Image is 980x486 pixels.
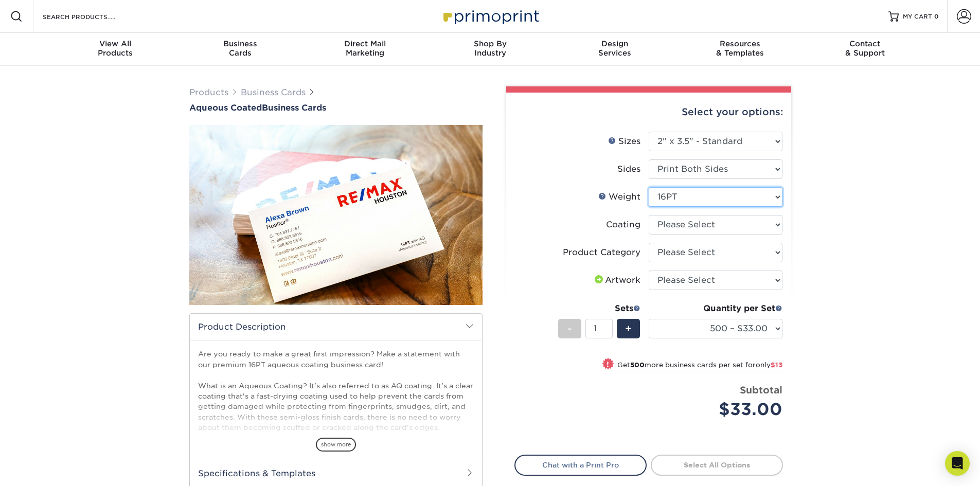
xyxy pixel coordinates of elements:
a: Select All Options [651,455,783,475]
div: $33.00 [656,397,782,422]
div: Products [53,39,178,58]
h1: Business Cards [189,103,483,113]
span: Resources [678,39,803,48]
a: Contact& Support [803,33,928,66]
span: Aqueous Coated [189,103,262,113]
span: only [756,361,782,369]
span: Design [553,39,678,48]
div: & Support [803,39,928,58]
div: Industry [427,39,553,58]
a: Shop ByIndustry [427,33,553,66]
div: Artwork [593,274,640,286]
div: Select your options: [514,93,783,132]
div: Services [553,39,678,58]
span: View All [53,39,178,48]
div: Product Category [563,246,640,259]
a: Direct MailMarketing [302,33,427,66]
span: Contact [803,39,928,48]
span: show more [316,438,356,452]
span: MY CART [903,12,932,21]
div: Open Intercom Messenger [945,451,970,476]
img: Primoprint [439,5,542,27]
a: Products [189,87,228,97]
strong: Subtotal [740,384,782,395]
input: SEARCH PRODUCTS..... [42,10,142,23]
div: Quantity per Set [649,302,782,315]
div: Sides [617,163,640,175]
div: Sizes [608,135,640,148]
small: Get more business cards per set for [617,361,782,371]
a: BusinessCards [177,33,302,66]
div: Cards [177,39,302,58]
div: Weight [598,191,640,203]
iframe: Google Customer Reviews [3,455,87,482]
a: Aqueous CoatedBusiness Cards [189,103,483,113]
a: View AllProducts [53,33,178,66]
strong: 500 [630,361,645,369]
span: ! [607,359,609,370]
span: Shop By [427,39,553,48]
div: Marketing [302,39,427,58]
div: Sets [558,302,640,315]
span: $13 [771,361,782,369]
a: Business Cards [241,87,306,97]
span: - [567,321,572,336]
span: Direct Mail [302,39,427,48]
span: 0 [934,13,939,20]
a: DesignServices [553,33,678,66]
a: Resources& Templates [678,33,803,66]
span: + [625,321,632,336]
span: Business [177,39,302,48]
a: Chat with a Print Pro [514,455,647,475]
div: & Templates [678,39,803,58]
h2: Product Description [190,314,482,340]
div: Coating [606,219,640,231]
img: Aqueous Coated 01 [189,68,483,362]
